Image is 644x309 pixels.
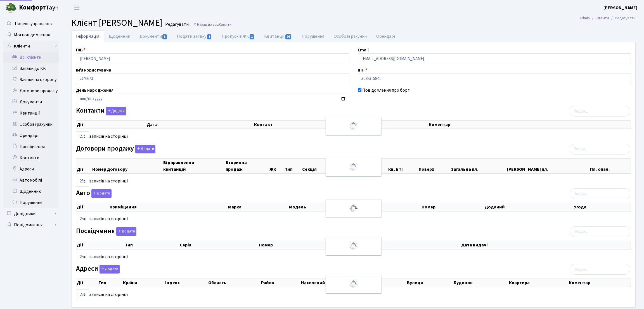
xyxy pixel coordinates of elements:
th: Район [261,279,300,287]
a: Подати заявку [172,30,217,42]
a: Панель управління [3,18,59,29]
label: Контакти [76,107,126,115]
span: 96 [285,34,292,39]
a: Орендарі [3,130,59,141]
label: День народження [76,87,113,94]
th: Контакт [254,121,428,129]
select: записів на сторінці [76,289,89,300]
th: Дії [76,279,98,287]
span: Таун [19,3,59,13]
a: Орендарі [371,30,400,42]
th: Загальна пл. [451,159,506,173]
a: Клієнти [596,15,609,21]
th: Дії [76,159,92,173]
label: Ім'я користувача [76,67,111,73]
a: Документи [3,96,59,108]
a: Квитанції [259,30,297,42]
th: Приміщення [109,203,227,211]
th: Доданий [484,203,573,211]
button: Договори продажу [135,145,155,153]
th: Будинок [453,279,508,287]
a: Інформація [71,30,104,42]
label: Авто [76,189,112,198]
th: Тип [124,241,179,249]
img: Обробка... [349,280,358,289]
a: Посвідчення [3,141,59,152]
th: Угода [573,203,631,211]
img: Обробка... [349,163,358,172]
a: [PERSON_NAME] [603,4,637,11]
th: Відправлення квитанцій [163,159,225,173]
a: Назад до всіхКлієнти [193,22,231,27]
a: Довідники [3,208,59,219]
b: Комфорт [19,3,46,12]
span: Панель управління [15,21,53,27]
label: записів на сторінці [76,214,128,224]
th: Тип [284,159,302,173]
button: Авто [91,189,112,198]
label: Договори продажу [76,145,155,153]
input: Пошук... [570,264,630,275]
th: Вторинна продаж [225,159,269,173]
span: Мої повідомлення [14,32,50,38]
img: Обробка... [349,204,358,213]
a: Особові рахунки [329,30,371,42]
a: Додати [105,106,126,116]
span: 3 [162,34,167,39]
label: Повідомлення про борг [362,87,409,94]
th: Дії [76,203,109,211]
input: Пошук... [570,106,630,117]
a: Мої повідомлення [3,29,59,41]
a: Заявки на охорону [3,74,59,85]
th: Номер [258,241,351,249]
label: записів на сторінці [76,252,128,262]
select: записів на сторінці [76,252,89,262]
span: Клієнт [PERSON_NAME] [71,16,162,29]
span: 1 [250,34,254,39]
img: Обробка... [349,242,358,251]
a: Документи [135,30,172,42]
th: Колір [364,203,421,211]
th: Коментар [428,121,631,129]
a: Додати [115,226,136,236]
label: записів на сторінці [76,289,128,300]
th: Дії [76,241,124,249]
a: Всі клієнти [3,52,59,63]
th: Поверх [418,159,450,173]
th: Індекс [165,279,208,287]
a: Особові рахунки [3,119,59,130]
img: logo.png [6,2,17,13]
label: Email [358,47,369,53]
th: Населений пункт [300,279,406,287]
th: Коментар [568,279,631,287]
input: Пошук... [570,188,630,199]
button: Посвідчення [116,227,136,236]
a: Адреси [3,163,59,175]
th: Країна [122,279,165,287]
li: Редагувати [609,15,636,21]
a: Договори продажу [3,85,59,96]
th: Область [208,279,261,287]
select: записів на сторінці [76,176,89,187]
th: Модель [288,203,365,211]
label: записів на сторінці [76,131,128,142]
label: Посвідчення [76,227,136,236]
label: ПІБ [76,47,86,53]
button: Переключити навігацію [70,3,84,12]
th: Серія [179,241,258,249]
a: Додати [98,264,120,274]
th: Пл. опал. [589,159,631,173]
a: Порушення [3,197,59,208]
input: Пошук... [570,144,630,154]
a: Заявки до КК [3,63,59,74]
a: Додати [90,188,112,198]
label: записів на сторінці [76,176,128,187]
th: Кв, БТІ [388,159,418,173]
th: Видано [351,241,461,249]
label: ІПН [358,67,367,73]
th: ЖК [269,159,284,173]
th: Вулиця [406,279,453,287]
span: Клієнти [219,22,231,27]
span: 1 [207,34,212,39]
th: Секція [302,159,332,173]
